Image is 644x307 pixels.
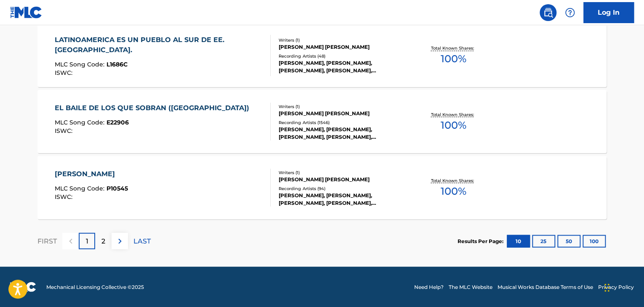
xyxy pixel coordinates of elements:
span: MLC Song Code : [55,184,106,192]
span: ISWC : [55,69,75,77]
div: Recording Artists ( 48 ) [279,53,406,59]
div: [PERSON_NAME] [PERSON_NAME] [279,175,406,183]
span: 100 % [440,117,466,132]
button: 25 [532,235,555,247]
p: FIRST [37,236,57,246]
p: Total Known Shares: [431,45,476,51]
a: LATINOAMERICA ES UN PUEBLO AL SUR DE EE. [GEOGRAPHIC_DATA].MLC Song Code:L1686CISWC:Writers (1)[P... [37,24,607,87]
iframe: Chat Widget [602,267,644,307]
a: Public Search [540,4,556,21]
span: ISWC : [55,127,75,134]
div: [PERSON_NAME], [PERSON_NAME], [PERSON_NAME], [PERSON_NAME], [PERSON_NAME], [PERSON_NAME] [279,125,406,140]
a: EL BAILE DE LOS QUE SOBRAN ([GEOGRAPHIC_DATA])MLC Song Code:E22906ISWC:Writers (1)[PERSON_NAME] [... [37,90,607,153]
div: [PERSON_NAME] [PERSON_NAME] [279,43,406,51]
img: search [543,8,553,18]
img: right [115,236,125,246]
a: Musical Works Database Terms of Use [498,283,593,291]
div: Help [562,4,578,21]
p: Total Known Shares: [431,177,476,183]
span: Mechanical Licensing Collective © 2025 [46,283,144,291]
a: [PERSON_NAME]MLC Song Code:P10545ISWC:Writers (1)[PERSON_NAME] [PERSON_NAME]Recording Artists (94... [37,156,607,219]
span: ISWC : [55,193,75,200]
div: [PERSON_NAME], [PERSON_NAME], [PERSON_NAME], [PERSON_NAME], [PERSON_NAME], [PERSON_NAME], [PERSON... [279,59,406,74]
div: LATINOAMERICA ES UN PUEBLO AL SUR DE EE. [GEOGRAPHIC_DATA]. [55,35,264,55]
a: Log In [583,2,634,23]
span: 100 % [440,51,466,66]
div: EL BAILE DE LOS QUE SOBRAN ([GEOGRAPHIC_DATA]) [55,103,253,113]
div: Writers ( 1 ) [279,169,406,175]
div: [PERSON_NAME], [PERSON_NAME], [PERSON_NAME], [PERSON_NAME], [PERSON_NAME], [PERSON_NAME], [PERSON... [279,191,406,206]
span: L1686C [106,61,128,68]
span: MLC Song Code : [55,118,106,126]
p: Total Known Shares: [431,111,476,117]
p: 1 [86,236,88,246]
p: LAST [133,236,151,246]
p: 2 [101,236,105,246]
a: Need Help? [414,283,444,291]
span: 100 % [440,183,466,198]
span: E22906 [106,118,129,126]
div: Drag [604,275,609,300]
button: 50 [557,235,580,247]
span: MLC Song Code : [55,61,106,68]
div: Recording Artists ( 1546 ) [279,119,406,125]
div: Writers ( 1 ) [279,37,406,43]
img: MLC Logo [10,6,43,19]
div: Recording Artists ( 94 ) [279,185,406,191]
a: The MLC Website [449,283,492,291]
div: Writers ( 1 ) [279,103,406,109]
button: 10 [507,235,530,247]
span: P10545 [106,184,128,192]
img: logo [10,282,36,292]
a: Privacy Policy [598,283,634,291]
img: help [565,8,575,18]
p: Results Per Page: [458,237,506,245]
button: 100 [583,235,606,247]
div: [PERSON_NAME] [PERSON_NAME] [279,109,406,117]
div: [PERSON_NAME] [55,169,128,179]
